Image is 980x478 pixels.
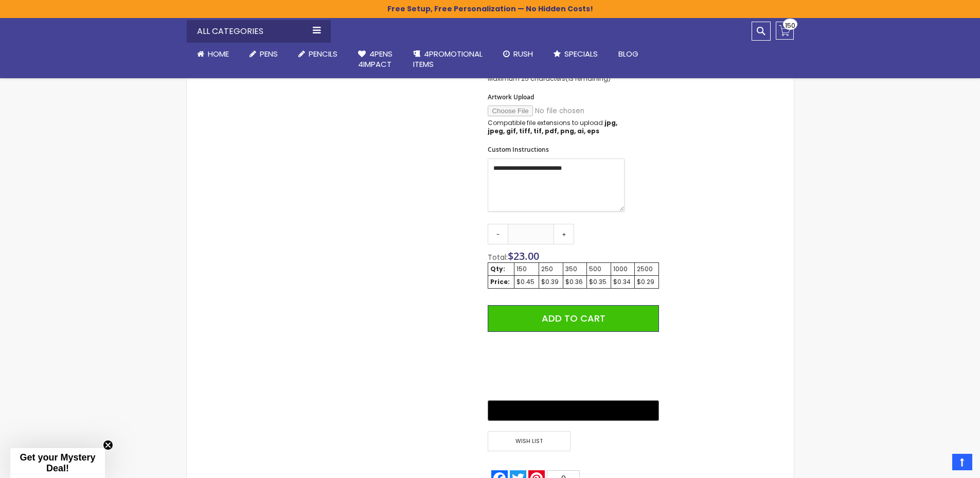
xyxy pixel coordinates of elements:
[488,93,534,101] span: Artwork Upload
[488,145,549,154] span: Custom Instructions
[103,440,113,450] button: Close teaser
[403,43,493,76] a: 4PROMOTIONALITEMS
[187,43,239,65] a: Home
[288,43,348,65] a: Pencils
[516,265,537,273] div: 150
[493,43,543,65] a: Rush
[508,249,539,263] span: $
[488,118,617,135] strong: jpg, jpeg, gif, tiff, tif, pdf, png, ai, eps
[488,400,658,421] button: Buy with GPay
[541,278,561,286] div: $0.39
[490,277,510,286] strong: Price:
[239,43,288,65] a: Pens
[776,22,794,40] a: 150
[542,312,605,325] span: Add to Cart
[565,265,585,273] div: 350
[488,340,658,393] iframe: PayPal
[488,431,570,451] span: Wish List
[208,48,229,59] span: Home
[358,48,393,69] span: 4Pens 4impact
[589,265,609,273] div: 500
[20,452,95,473] span: Get your Mystery Deal!
[488,305,658,332] button: Add to Cart
[488,75,625,83] p: Maximum 25 characters
[565,74,611,83] span: (13 remaining)
[564,48,598,59] span: Specials
[488,119,625,135] p: Compatible file extensions to upload:
[895,450,980,478] iframe: Google Customer Reviews
[348,43,403,76] a: 4Pens4impact
[413,48,483,69] span: 4PROMOTIONAL ITEMS
[513,48,533,59] span: Rush
[488,431,573,451] a: Wish List
[309,48,337,59] span: Pencils
[637,265,656,273] div: 2500
[543,43,608,65] a: Specials
[187,20,331,43] div: All Categories
[516,278,537,286] div: $0.45
[260,48,278,59] span: Pens
[618,48,638,59] span: Blog
[541,265,561,273] div: 250
[513,249,539,263] span: 23.00
[785,21,795,30] span: 150
[637,278,656,286] div: $0.29
[613,265,633,273] div: 1000
[589,278,609,286] div: $0.35
[488,252,508,262] span: Total:
[608,43,649,65] a: Blog
[613,278,633,286] div: $0.34
[554,224,574,244] a: +
[488,224,508,244] a: -
[565,278,585,286] div: $0.36
[10,448,105,478] div: Get your Mystery Deal!Close teaser
[490,264,505,273] strong: Qty:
